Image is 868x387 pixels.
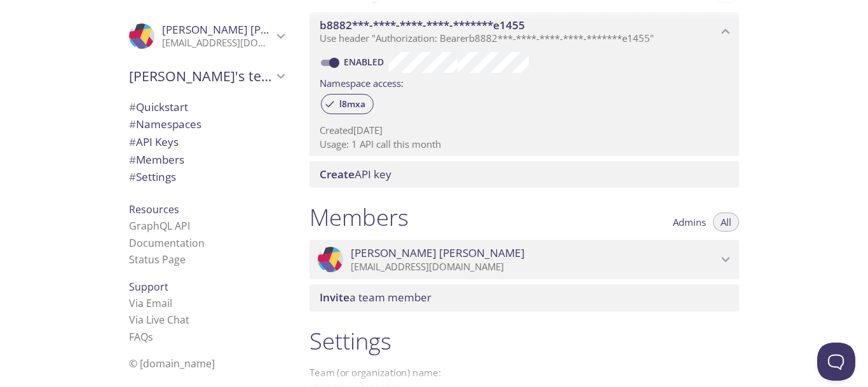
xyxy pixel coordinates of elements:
a: Via Live Chat [129,313,189,327]
span: # [129,169,136,184]
div: Invite a team member [309,284,739,311]
span: # [129,152,136,167]
span: Namespaces [129,117,201,131]
h1: Settings [309,327,739,355]
span: [PERSON_NAME] [PERSON_NAME] [162,22,336,37]
div: Namespaces [119,115,294,133]
span: # [129,100,136,114]
a: Documentation [129,236,205,250]
iframe: Help Scout Beacon - Open [817,343,855,381]
a: Status Page [129,253,186,266]
span: [PERSON_NAME]'s team [129,67,273,85]
a: GraphQL API [129,219,190,233]
span: a team member [320,290,431,305]
div: Jim's team [119,60,294,93]
div: l8mxa [321,94,374,114]
span: Create [320,167,355,181]
span: # [129,134,136,149]
p: Created [DATE] [320,124,729,137]
div: Jim mckay [119,15,294,57]
span: # [129,117,136,131]
span: s [148,330,153,344]
label: Namespace access: [320,73,403,91]
p: [EMAIL_ADDRESS][DOMAIN_NAME] [351,261,717,273]
h1: Members [309,203,409,232]
span: Settings [129,169,176,184]
span: Invite [320,290,349,305]
span: Members [129,152,184,167]
div: Jim mckay [309,240,739,279]
button: All [713,213,739,232]
button: Admins [665,213,714,232]
span: Support [129,280,168,294]
div: Create API Key [309,161,739,188]
a: Enabled [342,56,389,68]
span: API key [320,167,391,181]
div: Quickstart [119,98,294,116]
span: API Keys [129,134,179,149]
span: l8mxa [332,98,373,110]
span: © [DOMAIN_NAME] [129,357,215,371]
a: Via Email [129,296,172,310]
span: [PERSON_NAME] [PERSON_NAME] [351,246,525,260]
a: FAQ [129,330,153,344]
p: [EMAIL_ADDRESS][DOMAIN_NAME] [162,37,273,49]
div: API Keys [119,133,294,151]
div: Members [119,151,294,169]
span: Quickstart [129,100,188,114]
span: Resources [129,202,179,216]
p: Usage: 1 API call this month [320,138,729,151]
div: Team Settings [119,168,294,186]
